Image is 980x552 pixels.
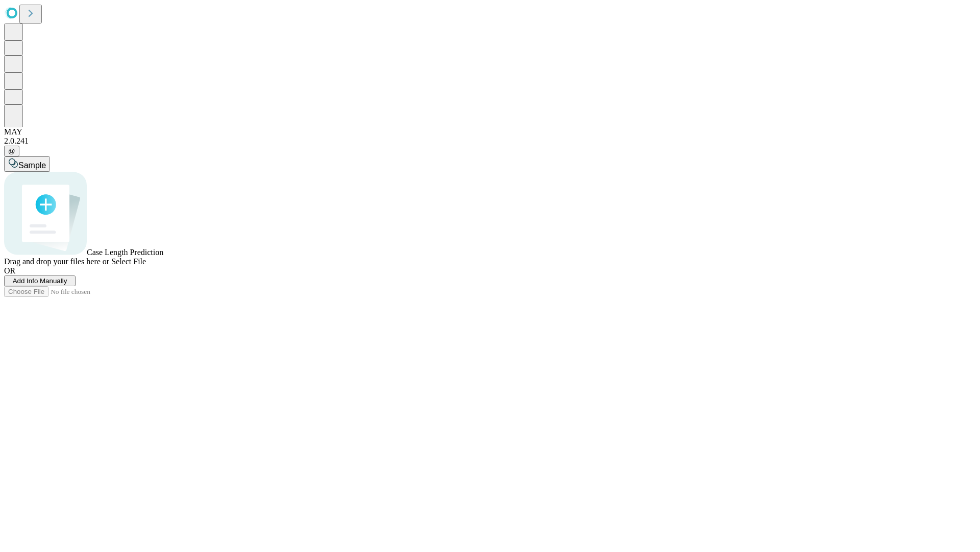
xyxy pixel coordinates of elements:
button: Sample [4,156,50,172]
span: @ [8,147,15,155]
div: MAY [4,127,976,136]
button: @ [4,146,19,156]
span: Sample [18,161,46,170]
span: OR [4,266,15,275]
span: Add Info Manually [13,277,67,285]
span: Case Length Prediction [87,248,163,257]
span: Select File [111,257,146,266]
div: 2.0.241 [4,136,976,146]
span: Drag and drop your files here or [4,257,109,266]
button: Add Info Manually [4,275,76,286]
